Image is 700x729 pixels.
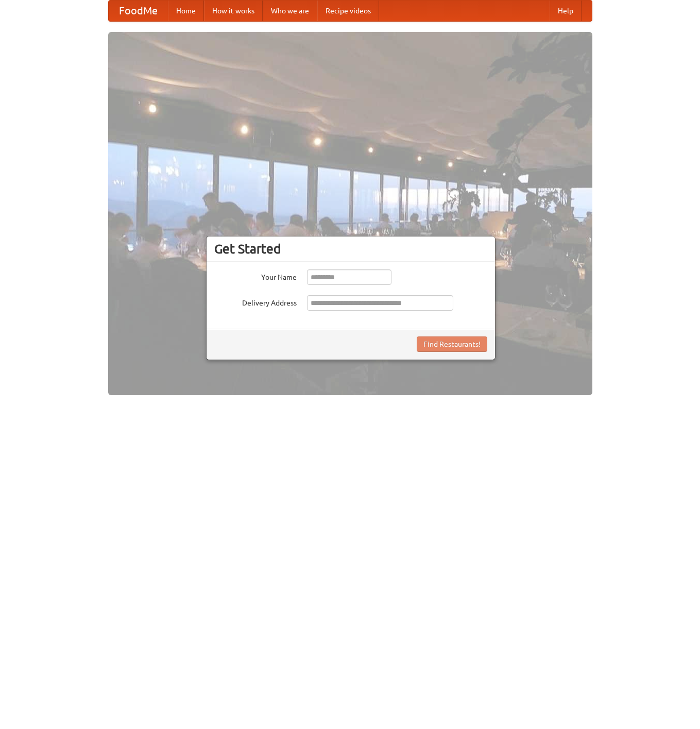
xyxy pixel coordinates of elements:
[214,241,487,257] h3: Get Started
[168,1,204,21] a: Home
[417,336,487,352] button: Find Restaurants!
[109,1,168,21] a: FoodMe
[317,1,379,21] a: Recipe videos
[214,295,297,308] label: Delivery Address
[263,1,317,21] a: Who we are
[550,1,582,21] a: Help
[214,269,297,282] label: Your Name
[204,1,263,21] a: How it works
